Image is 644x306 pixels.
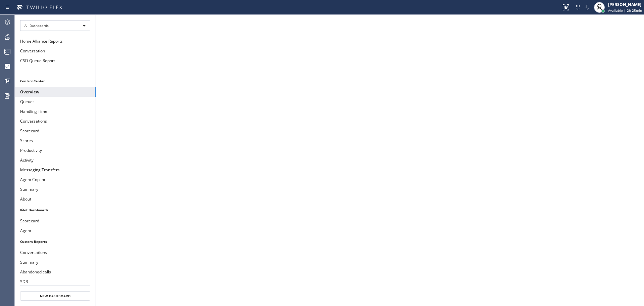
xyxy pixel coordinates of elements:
button: Scores [15,136,96,145]
button: Summary [15,257,96,267]
iframe: To enrich screen reader interactions, please activate Accessibility in Grammarly extension settings [96,15,644,306]
button: Scorecard [15,216,96,226]
button: Summary [15,184,96,194]
button: Handling Time [15,106,96,116]
button: Productivity [15,145,96,155]
li: Pilot Dashboards [15,206,96,214]
li: Control Center [15,77,96,85]
button: Abandoned calls [15,267,96,277]
button: Mute [583,3,592,12]
button: Home Alliance Reports [15,36,96,46]
button: Queues [15,97,96,106]
span: Available | 2h 25min [608,8,642,13]
button: SDB [15,277,96,287]
button: Messaging Transfers [15,165,96,175]
button: Conversation [15,46,96,56]
div: All Dashboards [20,20,90,31]
div: [PERSON_NAME] [608,2,642,7]
button: Agent Copilot [15,175,96,184]
button: Conversations [15,248,96,257]
button: CSD Queue Report [15,56,96,65]
button: Agent [15,226,96,235]
li: Custom Reports [15,237,96,246]
button: Scorecard [15,126,96,136]
button: Activity [15,155,96,165]
button: New Dashboard [20,291,90,301]
button: About [15,194,96,204]
button: Conversations [15,116,96,126]
button: Overview [15,87,96,97]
